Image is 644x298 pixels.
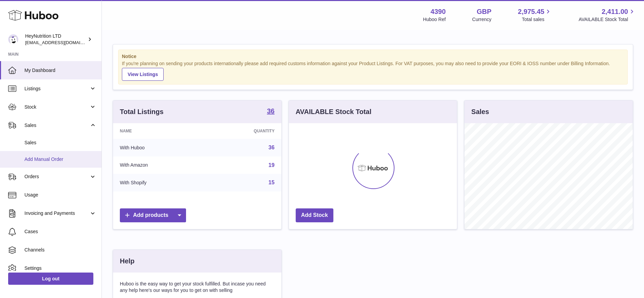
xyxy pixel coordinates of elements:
[578,7,636,23] a: 2,411.00 AVAILABLE Stock Total
[296,107,371,116] h3: AVAILABLE Stock Total
[24,210,89,217] span: Invoicing and Payments
[25,40,100,45] span: [EMAIL_ADDRESS][DOMAIN_NAME]
[24,67,96,74] span: My Dashboard
[122,68,164,81] a: View Listings
[522,16,552,23] span: Total sales
[472,16,492,23] div: Currency
[477,7,491,16] strong: GBP
[24,192,96,198] span: Usage
[24,122,89,129] span: Sales
[423,16,446,23] div: Huboo Ref
[113,123,205,139] th: Name
[24,173,89,180] span: Orders
[205,123,281,139] th: Quantity
[120,208,186,222] a: Add products
[113,174,205,191] td: With Shopify
[578,16,636,23] span: AVAILABLE Stock Total
[430,7,446,16] strong: 4390
[24,139,96,146] span: Sales
[269,180,275,185] a: 15
[120,107,164,116] h3: Total Listings
[24,228,96,235] span: Cases
[8,34,18,44] img: internalAdmin-4390@internal.huboo.com
[24,265,96,272] span: Settings
[602,7,628,16] span: 2,411.00
[120,257,134,266] h3: Help
[113,139,205,156] td: With Huboo
[24,156,96,163] span: Add Manual Order
[267,108,274,114] strong: 36
[122,60,624,81] div: If you're planning on sending your products internationally please add required customs informati...
[518,7,552,23] a: 2,975.45 Total sales
[122,53,624,60] strong: Notice
[296,208,333,222] a: Add Stock
[518,7,545,16] span: 2,975.45
[269,145,275,150] a: 36
[25,33,86,46] div: HeyNutrition LTD
[120,281,275,294] p: Huboo is the easy way to get your stock fulfilled. But incase you need any help here's our ways f...
[24,86,89,92] span: Listings
[24,104,89,110] span: Stock
[24,247,96,253] span: Channels
[267,108,274,116] a: 36
[269,162,275,168] a: 19
[471,107,489,116] h3: Sales
[113,156,205,174] td: With Amazon
[8,273,93,285] a: Log out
